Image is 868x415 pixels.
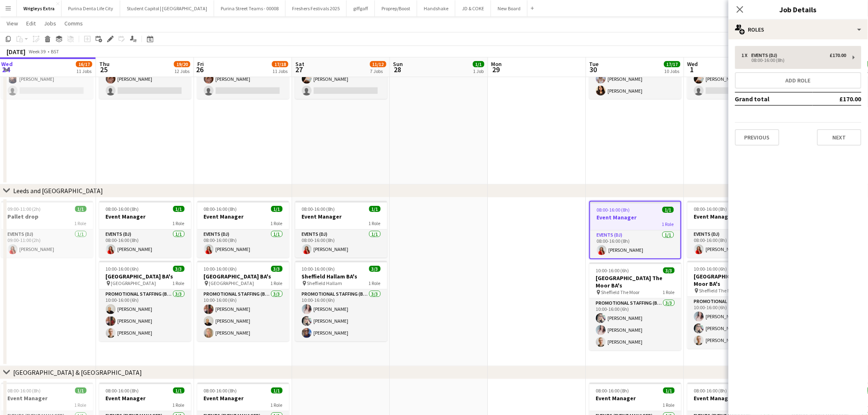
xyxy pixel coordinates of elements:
span: 1 Role [662,221,674,227]
span: 10:00-16:00 (6h) [596,267,629,274]
span: 10:00-16:00 (6h) [106,266,139,272]
span: 1/1 [75,388,87,394]
span: 1 Role [173,220,185,226]
span: 1 Role [369,280,381,286]
span: 08:00-16:00 (8h) [694,388,727,394]
app-card-role: Promotional Staffing (Brand Ambassadors)3/310:00-16:00 (6h)[PERSON_NAME][PERSON_NAME][PERSON_NAME] [688,297,779,349]
app-card-role: Events (DJ)1/108:00-16:00 (8h)[PERSON_NAME] [295,230,387,258]
span: Sheffield The Moor [601,289,640,295]
span: 08:00-16:00 (8h) [694,206,727,212]
span: Sun [393,60,403,68]
app-card-role: Promotional Staffing (Brand Ambassadors)3/310:00-16:00 (6h)[PERSON_NAME][PERSON_NAME][PERSON_NAME] [99,290,191,341]
app-card-role: Events (DJ)1/108:00-16:00 (8h)[PERSON_NAME] [197,230,289,258]
button: JD & COKE [455,0,491,16]
app-job-card: 10:00-16:00 (6h)3/3[GEOGRAPHIC_DATA] The Moor BA's Sheffield The Moor1 RolePromotional Staffing (... [688,261,779,349]
span: 17/17 [664,61,681,67]
app-job-card: 10:00-16:00 (6h)3/3[GEOGRAPHIC_DATA] The Moor BA's Sheffield The Moor1 RolePromotional Staffing (... [589,262,681,350]
div: 11 Jobs [76,68,92,74]
a: Comms [61,18,86,29]
span: Wed [688,60,698,68]
app-job-card: 08:00-16:00 (8h)1/1Event Manager1 RoleEvents (DJ)1/108:00-16:00 (8h)[PERSON_NAME] [688,201,779,258]
span: 08:00-16:00 (8h) [204,206,237,212]
span: 19/20 [174,61,190,67]
button: Purina Denta Life City [62,0,120,16]
div: Roles [729,20,868,39]
div: 12 Jobs [174,68,190,74]
span: 10:00-16:00 (6h) [204,266,237,272]
span: 1 Role [173,280,185,286]
div: 08:00-16:00 (8h)1/1Event Manager1 RoleEvents (DJ)1/108:00-16:00 (8h)[PERSON_NAME] [295,201,387,258]
div: 1 Job [473,68,484,74]
span: 10:00-16:00 (6h) [694,266,727,272]
a: Jobs [41,18,59,29]
span: 1 Role [271,220,283,226]
h3: Event Manager [295,213,387,220]
h3: Job Details [729,4,868,15]
span: 08:00-16:00 (8h) [597,207,630,213]
span: 3/3 [663,267,675,274]
button: giffgaff [347,0,375,16]
span: 3/3 [369,266,381,272]
span: 1/1 [663,388,675,394]
button: Add role [735,72,861,89]
h3: Event Manager [197,213,289,220]
div: 08:00-16:00 (8h) [742,58,846,62]
div: 1 x [742,52,752,58]
span: Jobs [44,20,56,27]
h3: Event Manager [590,214,681,221]
h3: Event Manager [197,394,289,402]
h3: Event Manager [688,394,779,402]
h3: [GEOGRAPHIC_DATA] The Moor BA's [688,273,779,287]
span: 27 [294,65,304,74]
span: 1 Role [75,220,87,226]
div: 09:00-11:00 (2h)1/1Pallet drop1 RoleEvents (DJ)1/109:00-11:00 (2h)[PERSON_NAME] [1,201,93,258]
span: Week 39 [27,48,48,55]
span: 29 [490,65,502,74]
span: 1/1 [173,388,185,394]
span: 3/3 [271,266,283,272]
app-card-role: Events (DJ)1/108:00-16:00 (8h)[PERSON_NAME] [590,230,681,258]
span: 08:00-16:00 (8h) [596,388,629,394]
button: Student Capitol | [GEOGRAPHIC_DATA] [120,0,214,16]
h3: [GEOGRAPHIC_DATA] The Moor BA's [589,274,681,289]
span: Edit [26,20,36,27]
app-job-card: 08:00-16:00 (8h)1/1Event Manager1 RoleEvents (DJ)1/108:00-16:00 (8h)[PERSON_NAME] [99,201,191,258]
span: 25 [98,65,110,74]
h3: Event Manager [99,213,191,220]
span: 3/3 [173,266,185,272]
app-card-role: Events (DJ)1/108:00-16:00 (8h)[PERSON_NAME] [688,230,779,258]
span: Thu [99,60,110,68]
h3: Event Manager [1,394,93,402]
td: £170.00 [813,92,861,105]
div: Events (DJ) [752,52,781,58]
span: 16/17 [76,61,92,67]
app-job-card: 08:00-16:00 (8h)1/1Event Manager1 RoleEvents (DJ)1/108:00-16:00 (8h)[PERSON_NAME] [197,201,289,258]
span: Sat [295,60,304,68]
span: Sheffield Hallam [307,280,343,286]
span: 1 Role [369,220,381,226]
div: 7 Jobs [370,68,386,74]
span: 1/1 [662,207,674,213]
span: 08:00-16:00 (8h) [204,388,237,394]
button: Previous [735,129,779,146]
div: £170.00 [830,52,846,58]
span: 1 Role [663,289,675,295]
span: [GEOGRAPHIC_DATA] [209,280,254,286]
span: 17/18 [272,61,288,67]
button: Wrigleys Extra [17,0,62,16]
app-job-card: 10:00-16:00 (6h)3/3Sheffield Hallam BA's Sheffield Hallam1 RolePromotional Staffing (Brand Ambass... [295,261,387,341]
span: 1/1 [473,61,484,67]
span: 1 Role [173,402,185,408]
span: 1/1 [271,206,283,212]
span: 08:00-16:00 (8h) [302,206,335,212]
div: 11 Jobs [272,68,288,74]
div: 08:00-16:00 (8h)1/1Event Manager1 RoleEvents (DJ)1/108:00-16:00 (8h)[PERSON_NAME] [589,201,681,259]
button: Freshers Festivals 2025 [286,0,347,16]
span: 30 [588,65,599,74]
app-job-card: 10:00-16:00 (6h)3/3[GEOGRAPHIC_DATA] BA's [GEOGRAPHIC_DATA]1 RolePromotional Staffing (Brand Amba... [99,261,191,341]
app-card-role: Promotional Staffing (Brand Ambassadors)3/310:00-16:00 (6h)[PERSON_NAME][PERSON_NAME][PERSON_NAME] [589,299,681,350]
h3: Event Manager [99,394,191,402]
